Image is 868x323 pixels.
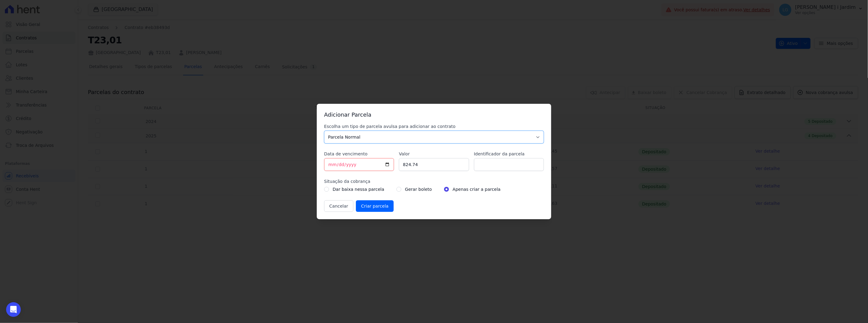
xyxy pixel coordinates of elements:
[324,123,544,129] label: Escolha um tipo de parcela avulsa para adicionar ao contrato
[405,186,432,193] label: Gerar boleto
[333,186,384,193] label: Dar baixa nessa parcela
[453,186,501,193] label: Apenas criar a parcela
[324,111,544,118] h3: Adicionar Parcela
[324,178,544,184] label: Situação da cobrança
[324,151,394,157] label: Data de vencimento
[324,200,353,212] button: Cancelar
[356,200,394,212] input: Criar parcela
[399,151,469,157] label: Valor
[6,302,21,317] div: Open Intercom Messenger
[474,151,544,157] label: Identificador da parcela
